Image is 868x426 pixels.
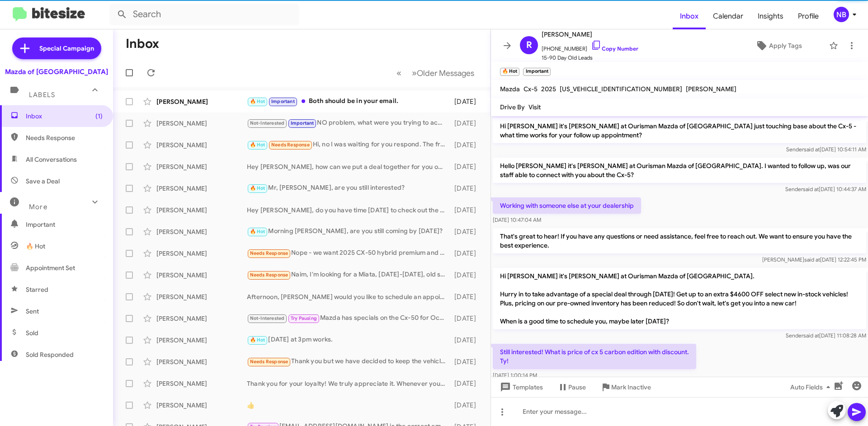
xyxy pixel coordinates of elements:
p: Still interested! What is price of cx 5 carbon edition with discount. Ty! [493,344,696,369]
span: said at [804,256,820,263]
a: Copy Number [591,45,638,52]
div: [PERSON_NAME] [156,379,247,388]
span: Important [291,120,314,126]
div: [PERSON_NAME] [156,140,247,150]
div: [DATE] [450,336,483,345]
div: [PERSON_NAME] [156,401,247,410]
span: All Conversations [26,155,77,164]
span: Appointment Set [26,263,75,272]
button: Mark Inactive [593,379,658,395]
div: [PERSON_NAME] [156,249,247,258]
div: Thank you for your loyalty! We truly appreciate it. Whenever you're ready to talk about your vehi... [247,379,450,388]
div: [DATE] [450,314,483,323]
span: 15-90 Day Old Leads [542,53,638,62]
span: Needs Response [250,272,288,278]
button: NB [826,7,858,22]
span: Sender [DATE] 10:54:11 AM [786,146,866,153]
span: Pause [568,379,586,395]
div: Mr, [PERSON_NAME], are you still interested? [247,183,450,193]
p: Working with someone else at your dealership [493,197,641,214]
span: 🔥 Hot [250,229,265,234]
input: Search [109,4,299,25]
a: Insights [750,3,791,29]
div: [PERSON_NAME] [156,314,247,323]
span: Try Pausing [291,315,317,321]
small: 🔥 Hot [500,68,519,76]
p: That's great to hear! If you have any questions or need assistance, feel free to reach out. We wa... [493,228,866,253]
div: [DATE] [450,379,483,388]
div: [DATE] [450,292,483,301]
span: 🔥 Hot [26,242,45,251]
span: 🔥 Hot [250,337,265,343]
span: More [29,203,47,211]
div: [PERSON_NAME] [156,227,247,236]
span: (1) [95,112,103,121]
a: Inbox [673,3,706,29]
button: Next [406,64,480,82]
div: [PERSON_NAME] [156,119,247,128]
span: [US_VEHICLE_IDENTIFICATION_NUMBER] [560,85,682,93]
p: Hi [PERSON_NAME] it's [PERSON_NAME] at Ourisman Mazda of [GEOGRAPHIC_DATA] just touching base abo... [493,118,866,143]
span: » [412,67,417,79]
div: [PERSON_NAME] [156,162,247,171]
nav: Page navigation example [392,64,480,82]
div: [PERSON_NAME] [156,292,247,301]
span: Older Messages [417,68,474,78]
span: Sender [DATE] 11:08:28 AM [786,332,866,339]
button: Auto Fields [783,379,841,395]
span: Labels [29,91,55,99]
div: [DATE] [450,271,483,280]
button: Apply Tags [732,37,825,54]
a: Profile [791,3,826,29]
span: [PHONE_NUMBER] [542,40,638,53]
button: Pause [550,379,593,395]
span: Sender [DATE] 10:44:37 AM [785,186,866,192]
div: [DATE] [450,401,483,410]
span: [PERSON_NAME] [542,29,638,40]
div: [DATE] [450,227,483,236]
span: Sold Responded [26,350,74,359]
span: [PERSON_NAME] [DATE] 12:22:45 PM [762,256,866,263]
span: Special Campaign [39,44,94,53]
div: Hey [PERSON_NAME], how can we put a deal together for you on the Cx-90? [247,162,450,171]
span: Visit [528,103,541,111]
div: [DATE] [450,162,483,171]
button: Previous [391,64,407,82]
div: Afternoon, [PERSON_NAME] would you like to schedule an appointment to see the Cx-50? [247,292,450,301]
span: 🔥 Hot [250,185,265,191]
span: Mark Inactive [611,379,651,395]
div: [DATE] [450,119,483,128]
div: [DATE] [450,184,483,193]
span: Needs Response [250,359,288,365]
div: [PERSON_NAME] [156,184,247,193]
span: Sold [26,328,38,337]
span: Starred [26,285,48,294]
div: [PERSON_NAME] [156,336,247,345]
div: Thank you but we have decided to keep the vehicle till the end of the lease [247,356,450,367]
span: said at [803,186,819,192]
div: Hi, no I was waiting for you respond. The front windshield has a minor chipped. [247,140,450,150]
a: Calendar [706,3,750,29]
span: Needs Response [26,133,103,142]
p: Hello [PERSON_NAME] it's [PERSON_NAME] at Ourisman Mazda of [GEOGRAPHIC_DATA]. I wanted to follow... [493,158,866,183]
div: [DATE] [450,357,483,366]
div: Naim, I'm looking for a Miata, [DATE]-[DATE], old style, hard top, leather....no red paint. If yo... [247,270,450,280]
div: [DATE] at 3pm works. [247,335,450,345]
a: Special Campaign [12,37,101,59]
div: Nope - we want 2025 CX-50 hybrid premium and not in a rush, I'll just wait and see if the price d... [247,248,450,258]
span: said at [804,146,820,153]
div: [DATE] [450,249,483,258]
span: 🔥 Hot [250,98,265,104]
div: [PERSON_NAME] [156,357,247,366]
div: [DATE] [450,97,483,106]
div: 👍 [247,401,450,410]
span: [PERSON_NAME] [686,85,736,93]
span: Needs Response [271,142,310,148]
span: Sent [26,307,39,316]
span: Not-Interested [250,315,285,321]
div: [PERSON_NAME] [156,271,247,280]
span: Inbox [26,112,103,121]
